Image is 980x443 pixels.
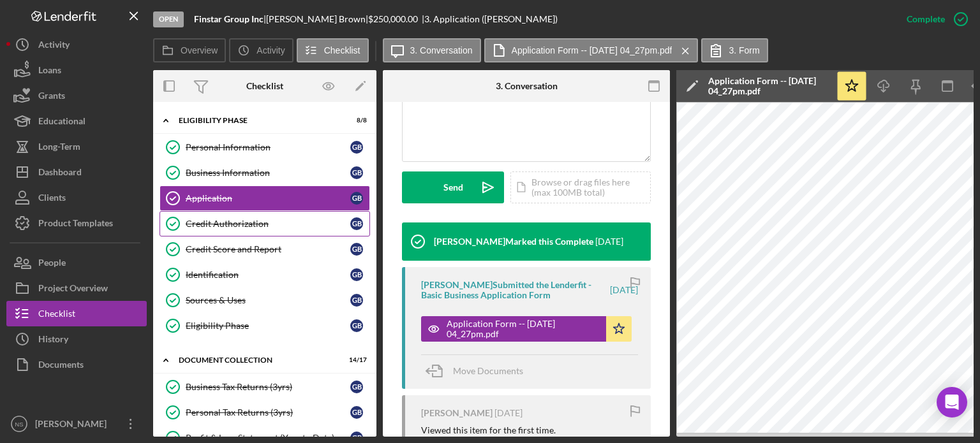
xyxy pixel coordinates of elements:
[350,381,363,393] div: G B
[38,185,66,214] div: Clients
[160,185,370,211] a: ApplicationGB
[160,134,370,160] a: Personal InformationGB
[6,108,147,134] button: Educational
[402,171,504,203] button: Send
[344,356,367,364] div: 14 / 17
[6,57,147,83] button: Loans
[410,45,473,55] label: 3. Conversation
[38,32,70,61] div: Activity
[6,83,147,108] button: Grants
[38,275,108,304] div: Project Overview
[350,319,363,332] div: G B
[443,171,463,203] div: Send
[344,117,367,124] div: 8 / 8
[6,275,147,301] button: Project Overview
[894,6,974,32] button: Complete
[160,262,370,287] a: IdentificationGB
[38,83,65,112] div: Grants
[38,210,113,239] div: Product Templates
[708,76,829,96] div: Application Form -- [DATE] 04_27pm.pdf
[421,425,556,435] div: Viewed this item for the first time.
[186,295,350,305] div: Sources & Uses
[186,168,350,178] div: Business Information
[256,45,285,55] label: Activity
[350,243,363,256] div: G B
[186,244,350,254] div: Credit Score and Report
[6,210,147,236] button: Product Templates
[350,141,363,154] div: G B
[186,193,350,203] div: Application
[186,321,350,331] div: Eligibility Phase
[6,301,147,326] a: Checklist
[350,192,363,205] div: G B
[701,38,768,62] button: 3. Form
[186,407,350,418] div: Personal Tax Returns (3yrs)
[937,387,967,418] div: Open Intercom Messenger
[32,411,115,440] div: [PERSON_NAME]
[350,294,363,307] div: G B
[6,411,147,437] button: NS[PERSON_NAME]
[179,356,335,364] div: Document Collection
[179,117,335,124] div: Eligibility Phase
[496,81,558,91] div: 3. Conversation
[186,142,350,152] div: Personal Information
[160,211,370,236] a: Credit AuthorizationGB
[186,270,350,280] div: Identification
[907,6,945,32] div: Complete
[6,159,147,185] button: Dashboard
[160,374,370,400] a: Business Tax Returns (3yrs)GB
[350,166,363,179] div: G B
[6,134,147,159] button: Long-Term
[6,326,147,352] a: History
[6,250,147,275] button: People
[160,236,370,262] a: Credit Score and ReportGB
[324,45,360,55] label: Checklist
[246,81,283,91] div: Checklist
[383,38,481,62] button: 3. Conversation
[194,14,266,24] div: |
[729,45,759,55] label: 3. Form
[447,319,600,339] div: Application Form -- [DATE] 04_27pm.pdf
[297,38,369,62] button: Checklist
[6,32,147,57] button: Activity
[434,236,593,247] div: [PERSON_NAME] Marked this Complete
[160,400,370,425] a: Personal Tax Returns (3yrs)GB
[38,57,61,86] div: Loans
[350,217,363,230] div: G B
[38,326,68,355] div: History
[494,408,523,418] time: 2025-07-04 20:14
[38,301,75,330] div: Checklist
[610,285,638,295] time: 2025-07-04 20:27
[38,159,82,188] div: Dashboard
[595,236,623,247] time: 2025-07-07 16:11
[15,421,23,428] text: NS
[368,14,422,24] div: $250,000.00
[421,355,536,387] button: Move Documents
[153,38,226,62] button: Overview
[186,433,350,443] div: Profit & Loss Statement (Year to Date)
[153,11,184,27] div: Open
[350,406,363,419] div: G B
[38,108,85,137] div: Educational
[266,14,368,24] div: [PERSON_NAME] Brown |
[6,352,147,377] a: Documents
[421,316,632,342] button: Application Form -- [DATE] 04_27pm.pdf
[186,219,350,229] div: Credit Authorization
[38,352,84,381] div: Documents
[6,185,147,210] button: Clients
[453,365,523,376] span: Move Documents
[160,313,370,338] a: Eligibility PhaseGB
[484,38,699,62] button: Application Form -- [DATE] 04_27pm.pdf
[421,280,608,300] div: [PERSON_NAME] Submitted the Lenderfit - Basic Business Application Form
[350,268,363,281] div: G B
[160,160,370,185] a: Business InformationGB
